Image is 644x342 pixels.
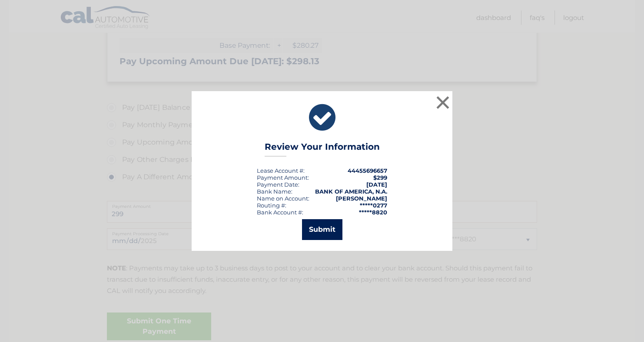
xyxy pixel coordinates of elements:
strong: BANK OF AMERICA, N.A. [315,188,387,195]
span: Payment Date [257,181,298,188]
div: Lease Account #: [257,167,305,174]
div: Payment Amount: [257,174,309,181]
span: $299 [373,174,387,181]
div: Routing #: [257,202,286,209]
div: : [257,181,299,188]
button: Submit [302,219,342,240]
button: × [434,94,451,111]
h3: Review Your Information [265,141,380,157]
div: Bank Name: [257,188,292,195]
div: Name on Account: [257,195,309,202]
span: [DATE] [366,181,387,188]
strong: 44455696657 [348,167,387,174]
div: Bank Account #: [257,209,303,216]
strong: [PERSON_NAME] [336,195,387,202]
